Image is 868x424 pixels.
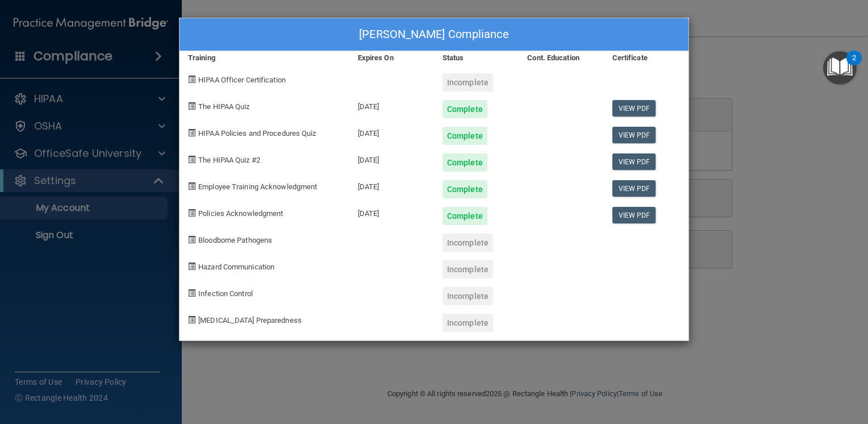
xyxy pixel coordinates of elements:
div: Complete [443,100,487,118]
a: View PDF [612,207,656,223]
div: Complete [443,180,487,198]
div: Complete [443,127,487,145]
div: Training [180,51,349,65]
span: HIPAA Officer Certification [198,76,286,84]
div: [PERSON_NAME] Compliance [180,18,688,51]
span: Policies Acknowledgment [198,209,283,218]
button: Open Resource Center, 2 new notifications [823,51,857,85]
span: [MEDICAL_DATA] Preparedness [198,316,302,325]
div: Complete [443,207,487,225]
iframe: Drift Widget Chat Controller [672,344,854,389]
a: View PDF [612,127,656,143]
span: Employee Training Acknowledgment [198,182,317,191]
div: [DATE] [349,145,434,172]
div: Complete [443,153,487,172]
a: View PDF [612,153,656,170]
div: [DATE] [349,172,434,198]
span: Infection Control [198,289,253,298]
span: HIPAA Policies and Procedures Quiz [198,129,316,138]
span: The HIPAA Quiz [198,102,249,111]
div: Expires On [349,51,434,65]
div: Certificate [604,51,688,65]
a: View PDF [612,100,656,117]
div: Incomplete [443,287,493,305]
div: Incomplete [443,234,493,252]
div: Incomplete [443,314,493,332]
div: Status [434,51,519,65]
span: Hazard Communication [198,263,274,271]
span: Bloodborne Pathogens [198,236,272,244]
div: 2 [852,58,856,73]
div: [DATE] [349,118,434,145]
div: Incomplete [443,73,493,92]
div: [DATE] [349,92,434,118]
div: Cont. Education [519,51,603,65]
div: [DATE] [349,198,434,225]
div: Incomplete [443,260,493,278]
span: The HIPAA Quiz #2 [198,156,260,164]
a: View PDF [612,180,656,197]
